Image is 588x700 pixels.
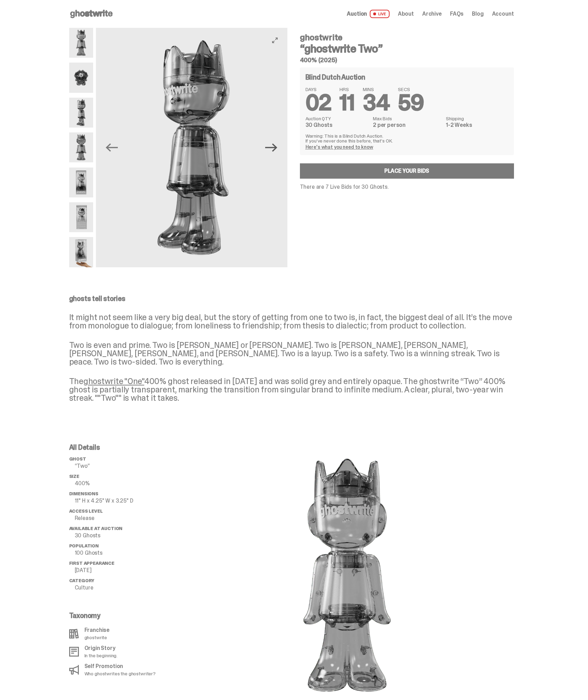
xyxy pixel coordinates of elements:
[75,533,180,538] p: 30 Ghosts
[84,627,110,633] p: Franchise
[69,28,93,58] img: ghostwrite_Two_1.png
[69,295,514,302] p: ghosts tell stories
[398,87,424,92] span: SECS
[69,543,99,549] span: Population
[84,645,118,651] p: Origin Story
[75,585,180,591] p: Culture
[305,122,369,128] dd: 30 Ghosts
[305,144,373,150] a: Here's what you need to know
[492,11,514,17] a: Account
[446,116,508,121] dt: Shipping
[305,87,332,92] span: DAYS
[69,560,114,566] span: First Appearance
[75,498,180,504] p: 11" H x 4.25" W x 3.25" D
[264,140,279,155] button: Next
[340,87,354,92] span: HRS
[340,88,354,117] span: 11
[75,481,180,486] p: 400%
[98,28,289,267] img: ghostwrite_Two_2.png
[69,341,514,366] p: Two is even and prime. Two is [PERSON_NAME] or [PERSON_NAME]. Two is [PERSON_NAME], [PERSON_NAME]...
[69,202,93,232] img: ghostwrite_Two_17.png
[83,376,144,386] a: ghostwrite "One"
[84,635,110,640] p: ghostwrite
[398,11,414,17] a: About
[300,184,514,190] p: There are 7 Live Bids for 30 Ghosts.
[69,132,93,162] img: ghostwrite_Two_8.png
[347,10,389,18] a: Auction LIVE
[300,43,514,54] h3: “ghostwrite Two”
[75,463,180,469] p: “Two”
[422,11,442,17] a: Archive
[305,133,508,143] p: Warning: This is a Blind Dutch Auction. If you’ve never done this before, that’s OK.
[75,515,180,521] p: Release
[84,671,156,676] p: Who ghostwrites the ghostwriter?
[69,578,95,584] span: Category
[69,313,514,330] p: It might not seem like a very big deal, but the story of getting from one to two is, in fact, the...
[450,11,464,17] a: FAQs
[472,11,483,17] a: Blog
[305,88,332,117] span: 02
[75,550,180,556] p: 100 Ghosts
[69,508,103,514] span: Access Level
[373,122,442,128] dd: 2 per person
[84,653,118,658] p: In the beginning.
[104,140,120,155] button: Previous
[305,74,365,81] h4: Blind Dutch Auction
[300,57,514,63] h5: 400% (2025)
[69,473,79,479] span: Size
[69,168,93,197] img: ghostwrite_Two_14.png
[84,664,156,669] p: Self Promotion
[398,88,424,117] span: 59
[300,163,514,179] a: Place your Bids
[69,491,98,497] span: Dimensions
[69,612,176,619] p: Taxonomy
[300,33,514,42] h4: ghostwrite
[69,98,93,128] img: ghostwrite_Two_2.png
[271,36,279,44] button: View full-screen
[446,122,508,128] dd: 1-2 Weeks
[69,237,93,267] img: ghostwrite_Two_Last.png
[69,63,93,92] img: ghostwrite_Two_13.png
[363,88,390,117] span: 34
[347,11,367,17] span: Auction
[69,444,180,451] p: All Details
[75,568,180,573] p: [DATE]
[373,116,442,121] dt: Max Bids
[305,116,369,121] dt: Auction QTY
[69,456,86,462] span: ghost
[69,377,514,402] p: The 400% ghost released in [DATE] and was solid grey and entirely opaque. The ghostwrite “Two” 40...
[69,526,123,531] span: Available at Auction
[363,87,390,92] span: MINS
[370,10,390,18] span: LIVE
